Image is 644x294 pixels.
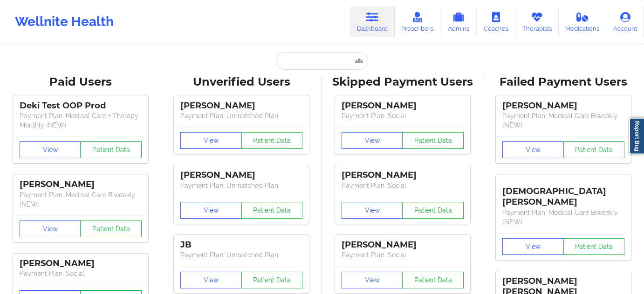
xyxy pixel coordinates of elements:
button: View [20,141,81,158]
p: Payment Plan : Medical Care Biweekly (NEW) [502,111,624,130]
div: [DEMOGRAPHIC_DATA][PERSON_NAME] [502,179,624,207]
p: Payment Plan : Unmatched Plan [180,250,302,260]
div: [PERSON_NAME] [20,258,142,269]
button: Patient Data [402,202,464,219]
a: Coaches [477,7,515,37]
a: Prescribers [395,7,441,37]
button: View [180,272,242,288]
div: Skipped Payment Users [329,75,477,89]
a: Admins [440,7,477,37]
a: Therapists [515,7,559,37]
a: Report Bug [629,118,644,154]
button: Patient Data [402,272,464,288]
div: [PERSON_NAME] [180,170,302,180]
button: View [502,238,564,255]
p: Payment Plan : Unmatched Plan [180,111,302,120]
p: Payment Plan : Social [20,269,142,278]
button: View [180,132,242,149]
button: Patient Data [80,220,142,237]
p: Payment Plan : Social [342,250,464,260]
button: Patient Data [563,141,625,158]
button: View [20,220,81,237]
button: Patient Data [241,272,303,288]
button: View [180,202,242,219]
div: [PERSON_NAME] [502,100,624,111]
button: Patient Data [80,141,142,158]
div: Failed Payment Users [490,75,638,89]
a: Account [606,7,644,37]
button: View [342,272,403,288]
button: Patient Data [241,202,303,219]
button: View [342,132,403,149]
div: [PERSON_NAME] [342,240,464,250]
div: Deki Test OOP Prod [20,100,142,111]
p: Payment Plan : Social [342,111,464,120]
p: Payment Plan : Medical Care + Therapy Monthly (NEW) [20,111,142,130]
div: JB [180,240,302,250]
a: Medications [559,7,607,37]
button: View [502,141,564,158]
div: [PERSON_NAME] [342,100,464,111]
div: [PERSON_NAME] [20,179,142,190]
button: Patient Data [563,238,625,255]
p: Payment Plan : Medical Care Biweekly (NEW) [502,208,624,227]
p: Payment Plan : Medical Care Biweekly (NEW) [20,190,142,209]
p: Payment Plan : Social [342,181,464,190]
button: Patient Data [241,132,303,149]
div: [PERSON_NAME] [180,100,302,111]
p: Payment Plan : Unmatched Plan [180,181,302,190]
button: View [342,202,403,219]
div: [PERSON_NAME] [342,170,464,180]
a: Dashboard [350,7,395,37]
div: Unverified Users [168,75,316,89]
button: Patient Data [402,132,464,149]
div: Paid Users [7,75,155,89]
